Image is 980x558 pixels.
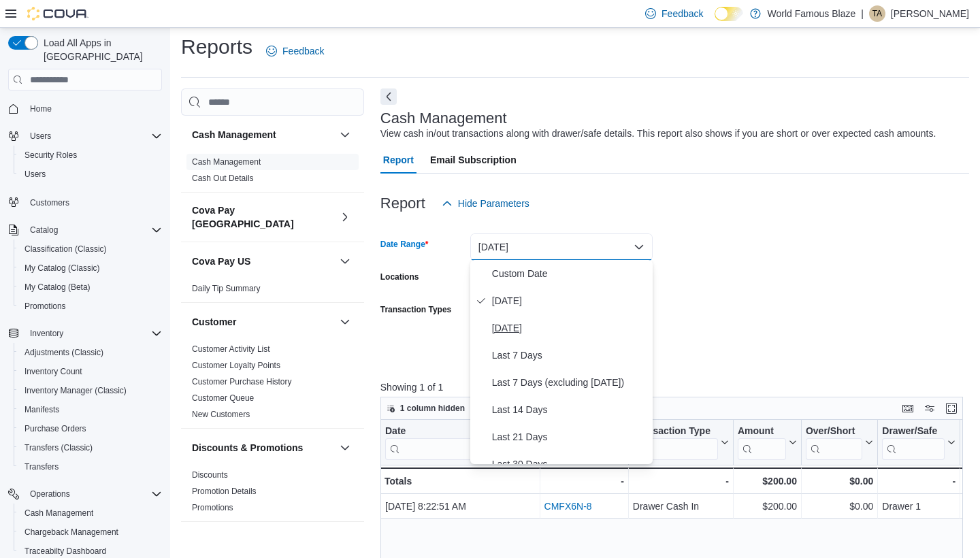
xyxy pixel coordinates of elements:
a: Transfers (Classic) [19,440,98,456]
button: Classification (Classic) [14,240,167,259]
span: Inventory [24,325,162,342]
button: Inventory Count [14,362,167,381]
span: TA [872,5,882,22]
a: Feedback [261,37,329,65]
button: Chargeback Management [14,523,167,542]
button: Transfers (Classic) [14,438,167,457]
a: Daily Tip Summary [192,284,261,293]
input: Dark Mode [715,7,743,21]
a: Users [19,166,51,182]
span: Security Roles [19,147,162,163]
button: Users [24,128,56,144]
a: Manifests [19,401,65,418]
a: Promotions [19,298,71,314]
div: Amount [738,425,786,460]
button: Display options [921,400,938,416]
div: Drawer/Safe [882,425,945,438]
button: Catalog [24,222,63,238]
span: My Catalog (Classic) [19,260,162,276]
button: Enter fullscreen [943,400,960,416]
span: My Catalog (Classic) [24,263,100,274]
span: Inventory Manager (Classic) [19,382,162,399]
a: Transfers [19,459,64,475]
div: $200.00 [738,473,797,489]
span: Cash Management [24,508,93,519]
button: Manifests [14,400,167,419]
span: Transfers [24,461,59,472]
button: Cova Pay [GEOGRAPHIC_DATA] [192,203,334,231]
span: Purchase Orders [19,421,162,437]
span: Operations [30,489,70,499]
button: Date [385,425,536,460]
label: Locations [380,272,419,282]
span: Classification (Classic) [19,241,162,257]
button: Customer [337,314,353,330]
span: Classification (Classic) [24,244,107,255]
span: Manifests [24,404,59,415]
p: Showing 1 of 1 [380,380,969,394]
div: Customer [181,341,364,428]
span: Feedback [661,7,703,20]
h3: Customer [192,315,236,329]
span: [DATE] [492,293,647,309]
div: Select listbox [470,260,653,464]
div: $0.00 [806,498,873,514]
button: Inventory [24,325,69,342]
div: Drawer Cash In [633,498,729,514]
button: Keyboard shortcuts [900,400,916,416]
div: Transaction Type [633,425,718,460]
button: Catalog [3,220,167,240]
button: Transaction Type [633,425,729,460]
button: Promotions [14,297,167,316]
h3: Discounts & Promotions [192,441,303,455]
a: Adjustments (Classic) [19,344,109,361]
button: Users [14,165,167,184]
span: Inventory Count [24,366,82,377]
h3: Cash Management [192,128,276,142]
span: Adjustments (Classic) [19,344,162,361]
span: Home [24,100,162,117]
span: Adjustments (Classic) [24,347,103,358]
div: Thunder Anderson [869,5,885,22]
p: World Famous Blaze [768,5,856,22]
span: Users [19,166,162,182]
span: Customers [24,193,162,210]
p: [PERSON_NAME] [891,5,969,22]
button: Hide Parameters [436,190,535,217]
a: Cash Management [19,505,99,521]
a: Customer Queue [192,393,254,403]
button: Finance [337,533,353,549]
button: Customer [192,315,334,329]
div: Drawer 1 [882,498,955,514]
button: Home [3,99,167,118]
div: Cash Management [181,154,364,192]
span: Inventory [30,328,63,339]
button: Operations [24,486,76,502]
span: Cash Management [19,505,162,521]
button: Inventory [3,324,167,343]
a: Home [24,101,57,117]
span: Traceabilty Dashboard [24,546,106,557]
span: Hide Parameters [458,197,529,210]
button: Cash Management [192,128,334,142]
h3: Cash Management [380,110,507,127]
a: Chargeback Management [19,524,124,540]
span: Last 7 Days (excluding [DATE]) [492,374,647,391]
span: Transfers (Classic) [19,440,162,456]
div: Totals [385,473,536,489]
span: 1 column hidden [400,403,465,414]
span: My Catalog (Beta) [24,282,91,293]
div: $200.00 [738,498,797,514]
span: Manifests [19,401,162,418]
label: Transaction Types [380,304,451,315]
span: Email Subscription [430,146,517,174]
button: My Catalog (Beta) [14,278,167,297]
button: Security Roles [14,146,167,165]
p: | [861,5,864,22]
span: Operations [24,486,162,502]
button: Customers [3,192,167,212]
div: - [633,473,729,489]
span: Transfers (Classic) [24,442,93,453]
span: Last 21 Days [492,429,647,445]
a: Customer Purchase History [192,377,292,387]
